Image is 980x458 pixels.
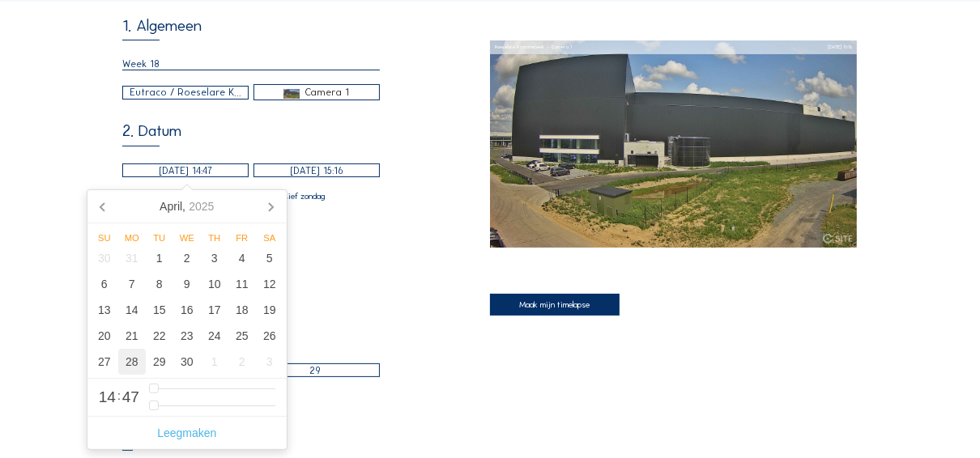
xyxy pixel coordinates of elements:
span: 47 [122,389,139,405]
div: 16 [173,297,201,323]
div: Maak mijn timelapse [490,294,620,316]
div: 14 [118,297,146,323]
div: We [173,233,201,243]
div: 6 [91,271,118,297]
div: 7 [118,271,146,297]
div: 30 [173,349,201,375]
div: [DATE] 15:16 [828,40,853,54]
i: 2025 [189,200,214,213]
div: 19 [256,297,283,323]
div: 26 [256,323,283,349]
div: 2 [228,349,256,375]
div: 27 [91,349,118,375]
div: 9 [173,271,201,297]
div: Sa [256,233,283,243]
div: 8 [146,271,173,297]
div: Eutraco / Roeselare Krommebeek [130,85,241,100]
div: 1 [146,245,173,271]
img: selected_image_1365 [283,89,300,98]
input: Begin datum [122,163,249,177]
div: Fr [228,233,256,243]
input: Einddatum [254,163,380,177]
div: 21 [118,323,146,349]
div: 24 [201,323,228,349]
img: Image [490,40,858,248]
div: April, [153,193,220,219]
span: 14 [99,389,116,405]
div: 31 [118,245,146,271]
div: Th [201,233,228,243]
div: Su [91,233,118,243]
div: 18 [228,297,256,323]
div: 17 [201,297,228,323]
div: selected_image_1365Camera 1 [254,85,379,100]
div: 30 [91,245,118,271]
input: Naam [122,57,380,70]
div: 13 [91,297,118,323]
div: 10 [201,271,228,297]
div: Eutraco / Roeselare Krommebeek [123,87,248,99]
div: Inclusief zondag [269,192,325,201]
div: 20 [91,323,118,349]
div: 23 [173,323,201,349]
div: Fluid [138,441,154,450]
div: 2. Datum [122,123,181,146]
div: 29 [146,349,173,375]
div: 3 [201,245,228,271]
div: 4 [228,245,256,271]
div: 1 [201,349,228,375]
div: Tu [146,233,173,243]
div: 5 [256,245,283,271]
div: 3 [256,349,283,375]
div: 1. Algemeen [122,18,202,40]
div: Camera 1 [305,85,349,100]
div: 22 [146,323,173,349]
div: 12 [256,271,283,297]
img: C-Site Logo [823,234,852,244]
div: Camera 1 [544,40,572,54]
div: 2 [173,245,201,271]
div: Roeselare Krommebeek [495,40,544,54]
button: Leegmaken [91,420,283,446]
div: 15 [146,297,173,323]
div: 25 [228,323,256,349]
div: 11 [228,271,256,297]
div: 28 [118,349,146,375]
span: : [117,390,121,401]
div: Mo [118,233,146,243]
